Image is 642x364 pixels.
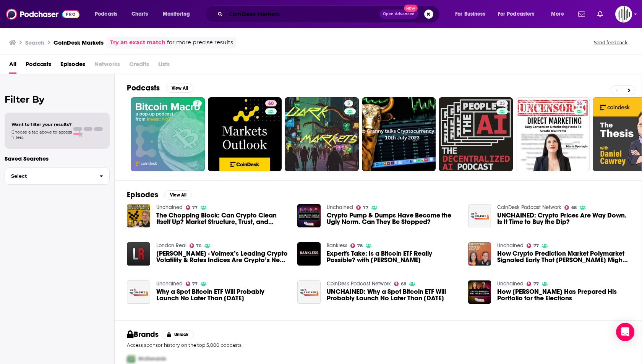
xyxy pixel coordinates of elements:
a: 70 [190,243,202,248]
img: UNCHAINED: Why a Spot Bitcoin ETF Will Probably Launch No Later Than January 10 [297,280,321,304]
span: Lists [158,58,170,74]
img: How Arthur Hayes Has Prepared His Portfolio for the Elections [468,280,491,304]
img: How Crypto Prediction Market Polymarket Signaled Early That Biden Might Drop Out [468,242,491,266]
a: 5 [285,97,359,171]
span: McDonalds [138,356,166,362]
span: 77 [533,244,539,248]
span: [PERSON_NAME] - Volmex’s Leading Crypto Volatility & Rates Indices Are Crypto’s Next Billion Doll... [156,250,289,263]
span: More [551,9,564,19]
p: Access sponsor history on the top 5,000 podcasts. [127,342,629,348]
span: 78 [357,244,363,248]
h3: CoinDesk Markets [53,39,104,46]
span: 68 [571,206,577,209]
span: For Business [455,9,485,19]
span: 7 [196,100,199,108]
span: Open Advanced [383,12,415,16]
a: Podcasts [26,58,51,74]
span: How Crypto Prediction Market Polymarket Signaled Early That [PERSON_NAME] Might Drop Out [497,250,629,263]
h2: Brands [127,330,159,339]
span: 60 [268,100,274,108]
span: 77 [192,282,198,286]
a: Unchained [156,280,183,287]
a: 78 [350,243,363,248]
span: Networks [94,58,120,74]
a: Show notifications dropdown [594,8,606,21]
a: 23 [439,97,513,171]
a: 77 [186,282,198,286]
a: Episodes [60,58,85,74]
span: 77 [533,282,539,286]
h2: Episodes [127,190,158,200]
a: 26 [574,100,585,106]
span: Want to filter your results? [11,122,72,127]
span: Logged in as gpg2 [615,6,632,23]
span: UNCHAINED: Why a Spot Bitcoin ETF Will Probably Launch No Later Than [DATE] [327,288,459,301]
a: Charts [126,8,152,20]
button: open menu [89,8,127,20]
h3: Search [25,39,44,46]
span: Credits [129,58,149,74]
span: 68 [401,282,406,286]
button: open menu [450,8,495,20]
a: PodcastsView All [127,83,193,93]
a: Expert's Take: Is a Bitcoin ETF Really Possible? with James Seyffart [327,250,459,263]
span: for more precise results [167,38,233,47]
a: Unchained [156,204,183,211]
button: View All [166,84,193,93]
a: Cole Kennelly - Volmex’s Leading Crypto Volatility & Rates Indices Are Crypto’s Next Billion Doll... [127,242,150,266]
span: Podcasts [95,9,117,19]
a: 60 [208,97,282,171]
a: 26 [516,97,590,171]
a: 68 [394,282,406,286]
a: Crypto Pump & Dumps Have Become the Ugly Norm. Can They Be Stopped? [327,212,459,225]
span: How [PERSON_NAME] Has Prepared His Portfolio for the Elections [497,288,629,301]
span: 26 [577,100,582,108]
button: open menu [157,8,200,20]
span: All [9,58,16,74]
img: Crypto Pump & Dumps Have Become the Ugly Norm. Can They Be Stopped? [297,204,321,227]
a: Unchained [327,204,353,211]
a: Why a Spot Bitcoin ETF Will Probably Launch No Later Than January 10 [156,288,289,301]
img: Expert's Take: Is a Bitcoin ETF Really Possible? with James Seyffart [297,242,321,266]
a: 77 [527,282,539,286]
span: Choose a tab above to access filters. [11,129,72,140]
a: Why a Spot Bitcoin ETF Will Probably Launch No Later Than January 10 [127,280,150,304]
a: Bankless [327,242,347,249]
a: Unchained [497,280,524,287]
a: Try an exact match [110,38,165,47]
a: Cole Kennelly - Volmex’s Leading Crypto Volatility & Rates Indices Are Crypto’s Next Billion Doll... [156,250,289,263]
a: Show notifications dropdown [575,8,588,21]
button: Select [5,168,110,185]
button: Send feedback [592,39,630,46]
button: Show profile menu [615,6,632,23]
span: 70 [196,244,201,248]
a: CoinDesk Podcast Network [497,204,561,211]
a: UNCHAINED: Why a Spot Bitcoin ETF Will Probably Launch No Later Than January 10 [327,288,459,301]
div: Search podcasts, credits, & more... [212,5,447,23]
div: Open Intercom Messenger [616,323,634,341]
a: The Chopping Block: Can Crypto Clean Itself Up? Market Structure, Trust, and Regulation [156,212,289,225]
img: UNCHAINED: Crypto Prices Are Way Down. Is It Time to Buy the Dip? [468,204,491,227]
a: EpisodesView All [127,190,192,200]
a: 23 [496,100,508,106]
a: 68 [564,205,577,210]
a: 77 [527,243,539,248]
input: Search podcasts, credits, & more... [226,8,379,20]
a: UNCHAINED: Crypto Prices Are Way Down. Is It Time to Buy the Dip? [497,212,629,225]
a: 5 [344,100,353,106]
img: User Profile [615,6,632,23]
button: open menu [546,8,574,20]
span: 5 [347,100,350,108]
a: How Arthur Hayes Has Prepared His Portfolio for the Elections [497,288,629,301]
a: CoinDesk Podcast Network [327,280,391,287]
span: For Podcasters [498,9,535,19]
a: 77 [186,205,198,210]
